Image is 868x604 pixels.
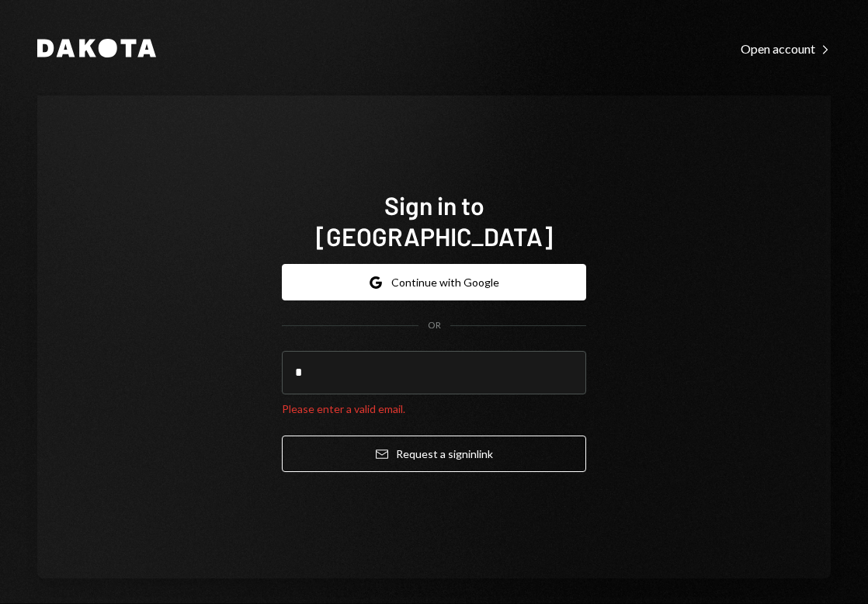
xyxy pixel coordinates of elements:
div: Open account [741,41,831,57]
h1: Sign in to [GEOGRAPHIC_DATA] [282,189,586,252]
button: Continue with Google [282,264,586,300]
button: Request a signinlink [282,436,586,472]
div: Please enter a valid email. [282,401,586,417]
a: Open account [741,40,831,57]
div: OR [428,319,441,332]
